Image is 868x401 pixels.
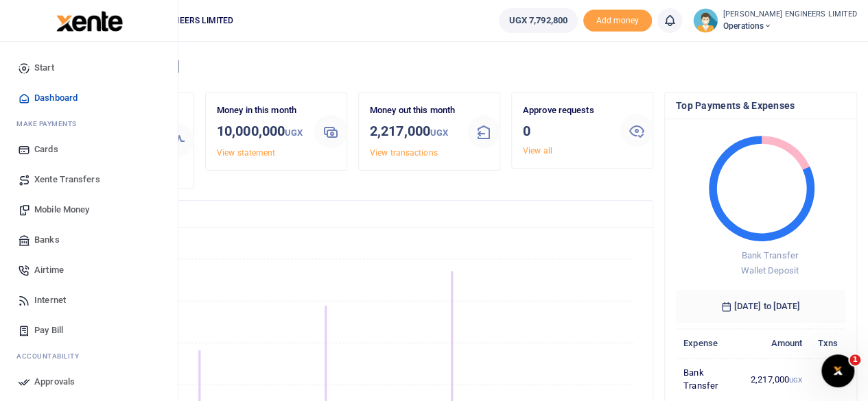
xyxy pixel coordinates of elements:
[693,8,857,33] a: profile-user [PERSON_NAME] ENGINEERS LIMITED Operations
[64,206,642,221] h4: Transactions Overview
[723,20,857,32] span: Operations
[810,358,845,400] td: 2
[676,290,845,323] h6: [DATE] to [DATE]
[11,367,167,397] a: Approvals
[821,354,854,387] iframe: Intercom live chat
[11,53,167,83] a: Start
[583,10,652,32] span: Add money
[11,225,167,255] a: Banks
[583,14,652,25] a: Add money
[34,324,63,337] span: Pay Bill
[738,328,810,358] th: Amount
[34,173,100,186] span: Xente Transfers
[11,113,167,134] li: M
[11,195,167,225] a: Mobile Money
[34,91,78,105] span: Dashboard
[34,143,58,156] span: Cards
[676,98,845,113] h4: Top Payments & Expenses
[285,127,303,138] small: UGX
[523,146,552,156] a: View all
[34,375,75,389] span: Approvals
[217,104,303,118] p: Money in this month
[217,121,303,143] h3: 10,000,000
[11,83,167,113] a: Dashboard
[34,203,89,217] span: Mobile Money
[11,345,167,367] li: Ac
[583,10,652,32] li: Toup your wallet
[523,121,609,141] h3: 0
[370,104,456,118] p: Money out this month
[676,358,738,400] td: Bank Transfer
[849,354,860,365] span: 1
[23,119,77,129] span: ake Payments
[34,61,54,75] span: Start
[34,263,64,277] span: Airtime
[11,255,167,285] a: Airtime
[55,15,123,25] a: logo-small logo-large logo-large
[370,148,438,158] a: View transactions
[11,165,167,195] a: Xente Transfers
[34,293,66,307] span: Internet
[493,8,583,33] li: Wallet ballance
[370,121,456,143] h3: 2,217,000
[509,14,567,27] span: UGX 7,792,800
[11,315,167,345] a: Pay Bill
[676,328,738,358] th: Expense
[741,250,797,260] span: Bank Transfer
[523,104,609,118] p: Approve requests
[723,9,857,21] small: [PERSON_NAME] ENGINEERS LIMITED
[11,285,167,315] a: Internet
[34,233,60,247] span: Banks
[789,376,802,384] small: UGX
[27,351,79,361] span: countability
[693,8,718,33] img: profile-user
[740,265,798,276] span: Wallet Deposit
[430,127,448,138] small: UGX
[52,59,857,74] h4: Hello [PERSON_NAME]
[56,11,123,32] img: logo-large
[11,134,167,165] a: Cards
[810,328,845,358] th: Txns
[738,358,810,400] td: 2,217,000
[499,8,578,33] a: UGX 7,792,800
[217,148,275,158] a: View statement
